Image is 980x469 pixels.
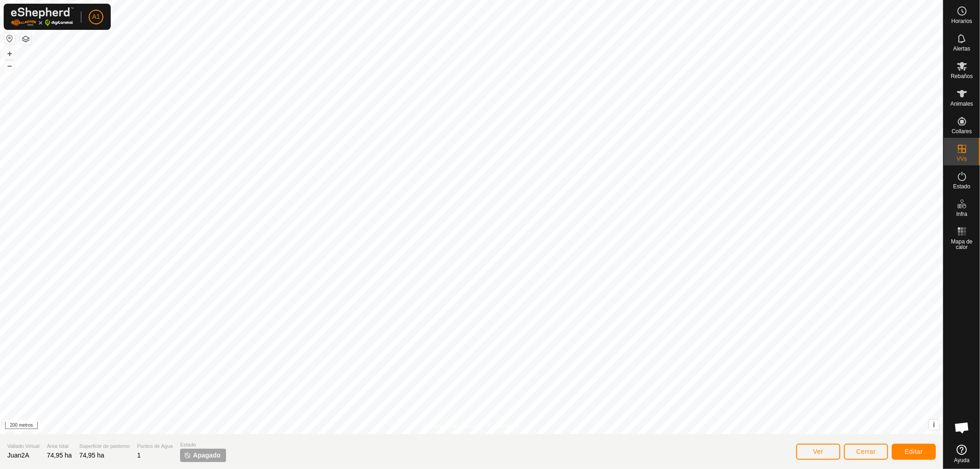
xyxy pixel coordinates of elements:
[137,452,141,459] font: 1
[813,448,824,455] font: Ver
[47,452,72,459] font: 74,95 ha
[905,448,923,455] font: Editar
[193,452,221,459] font: Apagado
[956,211,967,217] font: Infra
[7,61,12,70] font: –
[4,48,15,59] button: +
[951,101,973,107] font: Animales
[953,45,970,52] font: Alertas
[137,443,173,449] font: Puntos de Agua
[954,457,970,463] font: Ayuda
[7,49,12,58] font: +
[11,7,74,26] img: Logotipo de Gallagher
[944,441,980,467] a: Ayuda
[47,443,68,449] font: Área total
[79,452,104,459] font: 74,95 ha
[951,73,973,79] font: Rebaños
[79,443,130,449] font: Superficie de pastoreo
[184,452,191,459] img: apagar
[92,13,100,20] font: A1
[953,183,970,190] font: Estado
[424,422,477,430] a: Política de Privacidad
[844,444,888,460] button: Cerrar
[4,60,15,71] button: –
[952,18,972,24] font: Horarios
[20,34,31,45] button: Capas del Mapa
[7,443,40,449] font: Vallado Virtual
[952,128,972,135] font: Collares
[796,444,840,460] button: Ver
[424,423,477,429] font: Política de Privacidad
[7,452,29,459] font: Juan2A
[488,423,519,429] font: Contáctanos
[4,33,15,44] button: Restablecer mapa
[488,422,519,430] a: Contáctanos
[948,414,976,441] a: Chat abierto
[957,156,967,162] font: VVs
[951,238,973,250] font: Mapa de calor
[892,444,936,460] button: Editar
[856,448,876,455] font: Cerrar
[180,442,196,447] font: Estado
[929,420,939,430] button: i
[933,421,935,429] font: i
